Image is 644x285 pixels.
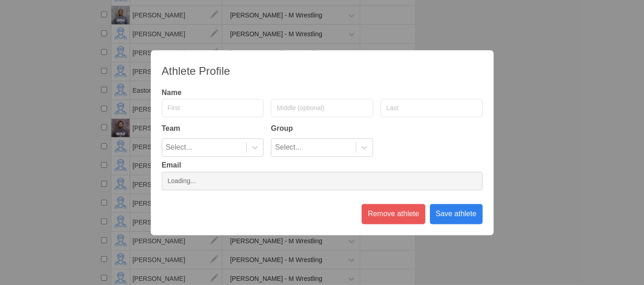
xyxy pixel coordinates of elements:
[162,99,264,117] input: First
[430,204,483,224] div: Save athlete
[162,172,483,190] input: Loading...
[162,161,483,169] div: Email
[162,89,483,97] div: Name
[271,99,373,117] input: Middle (optional)
[166,139,193,156] div: Select...
[362,204,425,224] div: Remove athlete
[275,139,302,156] div: Select...
[271,124,373,133] div: Group
[162,124,264,133] div: Team
[162,65,483,78] div: Athlete Profile
[380,99,483,117] input: Last
[479,179,644,285] iframe: Chat Widget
